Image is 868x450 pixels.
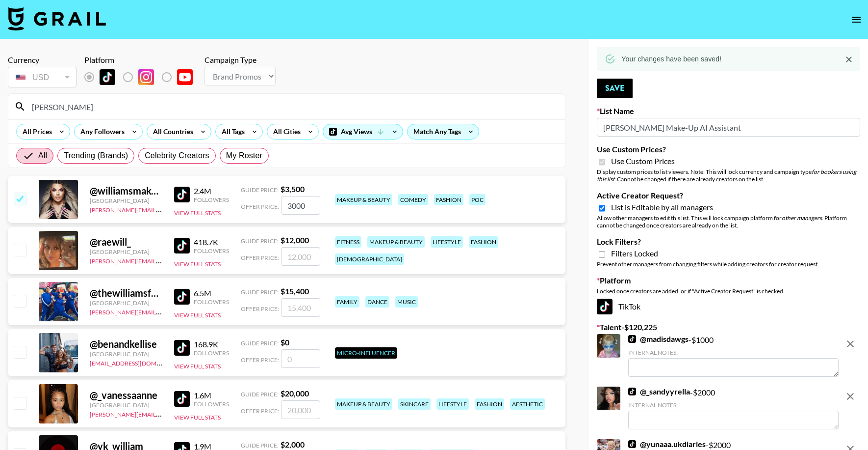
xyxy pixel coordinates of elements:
button: remove [841,387,860,406]
span: Guide Price: [241,339,279,347]
strong: $ 0 [281,337,289,347]
div: aesthetic [510,398,545,410]
span: Trending (Brands) [64,150,128,162]
div: USD [10,69,75,86]
div: Match Any Tags [408,124,479,139]
a: @madisdawgs [628,334,689,344]
div: All Tags [216,124,247,139]
span: Offer Price: [241,305,279,312]
button: Close [842,52,856,67]
strong: $ 12,000 [281,235,309,245]
div: [GEOGRAPHIC_DATA] [90,197,162,204]
div: - $ 1000 [628,334,839,377]
button: open drawer [846,10,866,29]
input: Search by User Name [26,99,559,114]
div: All Countries [147,124,195,139]
div: Micro-Influencer [335,347,397,359]
button: View Full Stats [174,209,221,217]
span: All [38,150,47,162]
div: Followers [194,400,229,408]
span: Celebrity Creators [145,150,209,162]
div: Currency is locked to USD [8,65,77,89]
a: [EMAIL_ADDRESS][DOMAIN_NAME] [90,358,188,367]
div: - $ 2000 [628,387,839,429]
span: Guide Price: [241,442,279,449]
div: fitness [335,236,361,248]
div: Avg Views [323,124,403,139]
a: [PERSON_NAME][EMAIL_ADDRESS][DOMAIN_NAME] [90,255,235,265]
span: Guide Price: [241,237,279,245]
div: @ _vanessaanne [90,389,162,401]
img: TikTok [174,238,190,253]
img: TikTok [628,440,636,448]
div: Internal Notes: [628,401,839,409]
img: TikTok [628,335,636,343]
strong: $ 2,000 [281,440,305,449]
div: All Prices [17,124,54,139]
div: [GEOGRAPHIC_DATA] [90,248,162,255]
button: View Full Stats [174,311,221,319]
img: TikTok [597,299,613,314]
button: View Full Stats [174,414,221,421]
div: Locked once creators are added, or if "Active Creator Request" is checked. [597,287,860,295]
div: [GEOGRAPHIC_DATA] [90,299,162,307]
div: @ raewill_ [90,236,162,248]
div: 6.5M [194,288,229,298]
div: TikTok [597,299,860,314]
div: makeup & beauty [335,398,392,410]
span: List is Editable by all managers [611,202,713,212]
strong: $ 20,000 [281,389,309,398]
div: All Cities [267,124,303,139]
span: Guide Price: [241,391,279,398]
div: Prevent other managers from changing filters while adding creators for creator request. [597,260,860,268]
div: lifestyle [436,398,469,410]
img: Instagram [138,69,154,85]
img: TikTok [174,391,190,407]
div: 1.6M [194,391,229,400]
div: Campaign Type [204,55,276,65]
div: [DEMOGRAPHIC_DATA] [335,253,404,265]
button: View Full Stats [174,260,221,268]
input: 3,500 [281,196,320,215]
input: 20,000 [281,400,320,419]
div: Internal Notes: [628,349,839,356]
div: family [335,296,359,308]
div: @ benandkellise [90,338,162,350]
div: skincare [398,398,431,410]
div: @ thewilliamsfam_ [90,287,162,299]
a: [PERSON_NAME][EMAIL_ADDRESS][DOMAIN_NAME] [90,409,235,418]
div: fashion [469,236,498,248]
div: Your changes have been saved! [621,50,721,68]
label: Talent - $ 120,225 [597,322,860,332]
div: fashion [434,194,463,205]
label: Active Creator Request? [597,191,860,200]
label: Use Custom Prices? [597,144,860,154]
div: Any Followers [75,124,127,139]
img: TikTok [628,388,636,395]
div: fashion [475,398,504,410]
button: remove [841,334,860,354]
span: Offer Price: [241,407,279,415]
span: Offer Price: [241,356,279,364]
a: [PERSON_NAME][EMAIL_ADDRESS][DOMAIN_NAME] [90,307,235,316]
div: Followers [194,196,229,203]
a: @_sandyyrella [628,387,690,396]
input: 15,400 [281,298,320,317]
div: 418.7K [194,237,229,247]
div: 2.4M [194,186,229,196]
label: Lock Filters? [597,237,860,247]
div: makeup & beauty [367,236,425,248]
img: TikTok [174,187,190,202]
div: Followers [194,298,229,306]
a: [PERSON_NAME][EMAIL_ADDRESS][DOMAIN_NAME] [90,204,235,214]
button: Save [597,79,633,98]
div: [GEOGRAPHIC_DATA] [90,350,162,358]
div: music [395,296,418,308]
img: TikTok [174,340,190,356]
div: poc [469,194,485,205]
img: Grail Talent [8,7,106,30]
div: 168.9K [194,339,229,349]
div: Followers [194,247,229,254]
label: List Name [597,106,860,116]
span: Offer Price: [241,254,279,261]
